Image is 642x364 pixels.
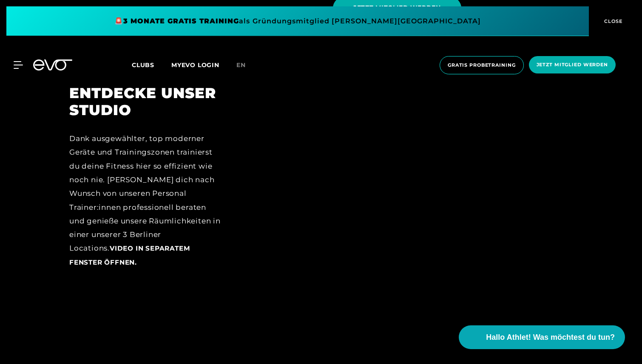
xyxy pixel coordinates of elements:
[459,325,625,349] button: Hallo Athlet! Was möchtest du tun?
[448,62,516,69] span: Gratis Probetraining
[132,61,154,69] span: Clubs
[171,61,219,69] a: MYEVO LOGIN
[602,17,623,25] span: CLOSE
[537,61,608,68] span: Jetzt Mitglied werden
[69,132,221,269] div: Dank ausgewählter, top moderner Geräte und Trainingszonen trainierst du deine Fitness hier so eff...
[526,56,618,74] a: Jetzt Mitglied werden
[589,6,636,36] button: CLOSE
[132,61,171,69] a: Clubs
[69,85,221,119] h2: ENTDECKE UNSER STUDIO
[486,332,615,343] span: Hallo Athlet! Was möchtest du tun?
[236,61,246,69] span: en
[69,244,190,266] span: Video in separatem Fenster öffnen.
[437,56,526,74] a: Gratis Probetraining
[69,244,190,266] a: Video in separatem Fenster öffnen.
[236,60,256,70] a: en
